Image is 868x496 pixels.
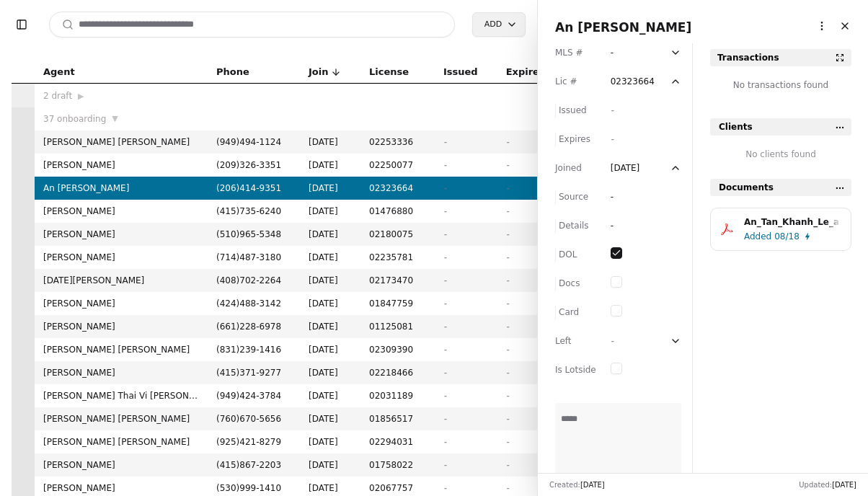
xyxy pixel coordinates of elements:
span: [DATE] [309,412,352,426]
span: Join [309,64,328,80]
span: [DATE] [309,227,352,242]
span: [DATE] [309,389,352,403]
span: Documents [719,180,774,195]
span: - [443,391,446,401]
span: 01856517 [369,412,426,426]
span: 02235781 [369,250,426,265]
span: - [443,437,446,447]
span: - [443,298,446,309]
span: [PERSON_NAME] [43,458,199,472]
span: ( 949 ) 424 - 3784 [216,391,281,401]
span: ( 831 ) 239 - 1416 [216,345,281,355]
span: - [443,275,446,285]
div: Card [555,305,596,319]
div: Details [555,218,596,233]
div: Transactions [717,50,779,65]
span: [PERSON_NAME] Thai Vi [PERSON_NAME] [43,389,199,403]
div: - [611,218,637,233]
div: Source [555,190,596,204]
span: [DATE] [309,204,352,218]
span: - [506,137,509,147]
span: - [443,252,446,262]
span: ( 408 ) 702 - 2264 [216,275,281,285]
span: [PERSON_NAME] [PERSON_NAME] [43,342,199,357]
span: ( 949 ) 494 - 1124 [216,137,281,147]
div: Issued [555,103,596,118]
span: Issued [443,64,478,80]
span: - [443,322,446,332]
span: - [506,160,509,170]
div: 2 draft [43,89,199,103]
span: - [443,483,446,493]
span: [DATE] [309,273,352,288]
div: No transactions found [710,78,851,101]
span: An [PERSON_NAME] [555,20,691,35]
span: - [506,460,509,470]
span: ( 424 ) 488 - 3142 [216,298,281,309]
span: ( 925 ) 421 - 8279 [216,437,281,447]
span: 08/18 [774,229,800,244]
span: [DATE] [309,296,352,311]
span: 02323664 [369,181,426,195]
span: [PERSON_NAME] [43,250,199,265]
div: DOL [555,247,596,262]
span: - [506,368,509,378]
span: Expires [506,64,545,80]
div: Lic # [555,74,596,89]
span: - [443,345,446,355]
span: 02309390 [369,342,426,357]
span: - [506,322,509,332]
span: - [443,206,446,216]
span: - [506,229,509,239]
span: ( 510 ) 965 - 5348 [216,229,281,239]
span: 01758022 [369,458,426,472]
span: - [506,183,509,193]
span: Agent [43,64,75,80]
div: - [611,190,637,204]
span: - [443,229,446,239]
span: ( 415 ) 371 - 9277 [216,368,281,378]
span: 37 onboarding [43,112,106,126]
span: ▶ [78,90,84,103]
span: - [443,160,446,170]
span: [PERSON_NAME] [PERSON_NAME] [43,135,199,149]
span: - [506,275,509,285]
span: [PERSON_NAME] [43,158,199,172]
span: [PERSON_NAME] [43,481,199,495]
span: - [443,183,446,193]
span: [DATE] [309,458,352,472]
span: - [506,252,509,262]
span: ( 760 ) 670 - 5656 [216,414,281,424]
span: [PERSON_NAME] [43,319,199,334]
span: [DATE] [309,366,352,380]
div: Is Lotside [555,363,596,377]
span: [PERSON_NAME] [43,296,199,311]
span: ( 415 ) 867 - 2203 [216,460,281,470]
span: [PERSON_NAME] [43,204,199,218]
span: 02180075 [369,227,426,242]
span: Added [744,229,771,244]
div: Created: [549,479,605,490]
span: [DATE] [309,250,352,265]
span: [DATE][PERSON_NAME] [43,273,199,288]
span: - [506,414,509,424]
span: ( 714 ) 487 - 3180 [216,252,281,262]
span: - [443,414,446,424]
span: 02250077 [369,158,426,172]
span: - [506,391,509,401]
span: License [369,64,409,80]
span: - [443,368,446,378]
div: Expires [555,132,596,146]
button: Add [472,12,526,37]
span: [DATE] [309,158,352,172]
span: 01847759 [369,296,426,311]
span: [DATE] [309,342,352,357]
div: An_Tan_Khanh_Le_an_tan_khanh_le_gideon_sylvan.pdf [744,215,841,229]
span: [DATE] [309,481,352,495]
div: Docs [555,276,596,291]
span: - [611,134,614,144]
span: - [443,137,446,147]
div: 02323664 [611,74,655,89]
span: - [506,483,509,493]
div: No clients found [710,147,851,161]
